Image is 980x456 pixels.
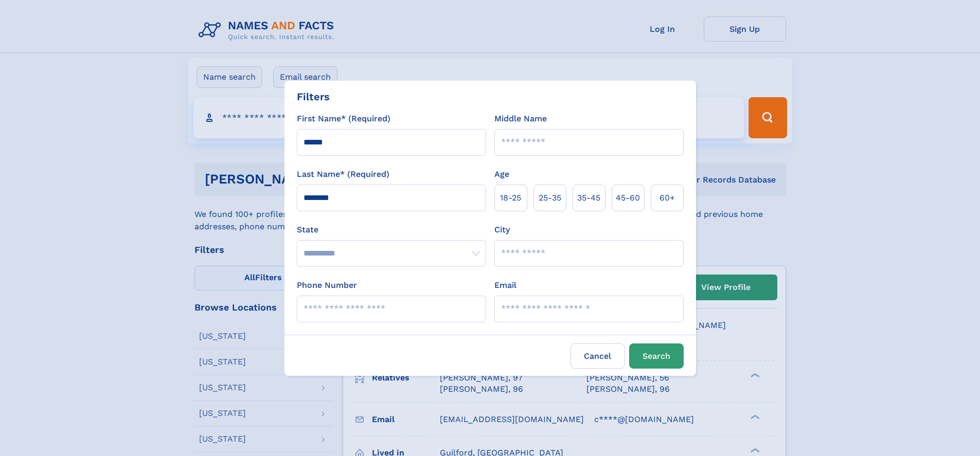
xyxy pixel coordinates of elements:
label: Last Name* (Required) [297,168,389,180]
label: City [494,224,510,236]
label: Cancel [571,343,625,369]
div: Filters [297,89,330,104]
span: 35‑45 [577,192,600,204]
label: Age [494,168,509,180]
label: First Name* (Required) [297,113,390,125]
span: 60+ [660,192,675,204]
span: 45‑60 [616,192,640,204]
button: Search [629,343,684,369]
label: State [297,224,486,236]
label: Email [494,279,516,291]
span: 25‑35 [539,192,561,204]
label: Middle Name [494,113,547,125]
label: Phone Number [297,279,357,291]
span: 18‑25 [500,192,521,204]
